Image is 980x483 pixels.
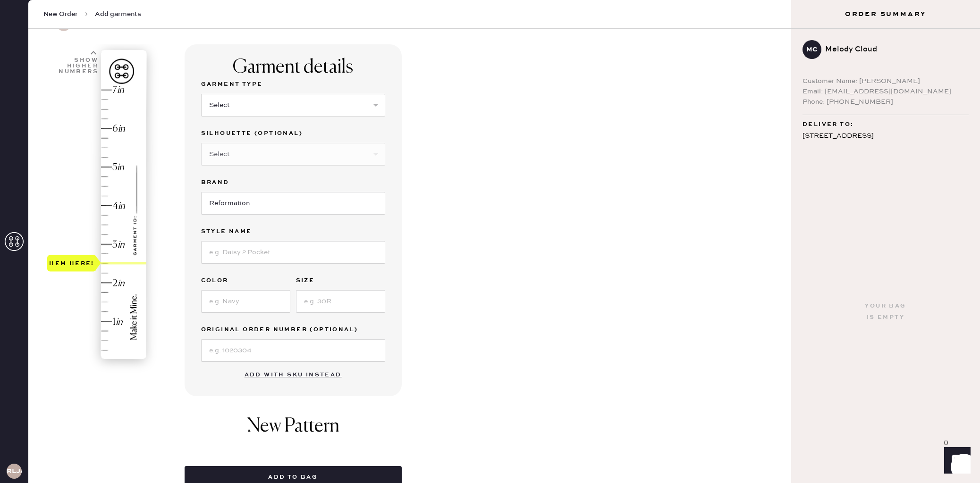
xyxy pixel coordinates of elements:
input: e.g. Navy [201,290,290,313]
iframe: Front Chat [935,441,976,481]
div: 7 [112,84,117,97]
div: Your bag is empty [865,300,906,323]
div: Show higher numbers [58,58,98,75]
div: Melody Cloud [825,44,961,55]
input: e.g. 30R [296,290,385,313]
input: Brand name [201,192,385,215]
input: e.g. Daisy 2 Pocket [201,241,385,264]
span: New Order [43,9,78,19]
button: Add with SKU instead [239,366,347,384]
div: Phone: [PHONE_NUMBER] [803,97,969,107]
label: Size [296,275,385,286]
label: Garment Type [201,79,385,90]
label: Original Order Number (Optional) [201,324,385,335]
h3: RLJA [7,468,22,475]
label: Color [201,275,290,286]
h3: Order Summary [791,9,980,19]
div: in [117,84,124,97]
div: Email: [EMAIL_ADDRESS][DOMAIN_NAME] [803,86,969,97]
div: Customer Name: [PERSON_NAME] [803,76,969,86]
input: e.g. 1020304 [201,339,385,362]
div: Garment details [233,56,353,79]
div: Hem here! [49,258,94,269]
div: [STREET_ADDRESS] La Jolla , CA 92037 [803,130,969,154]
label: Silhouette (optional) [201,128,385,139]
label: Brand [201,177,385,188]
h3: MC [806,46,818,53]
img: image [101,50,146,359]
label: Style name [201,226,385,237]
span: Deliver to: [803,119,853,130]
span: Add garments [95,9,141,19]
h1: New Pattern [247,415,339,447]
